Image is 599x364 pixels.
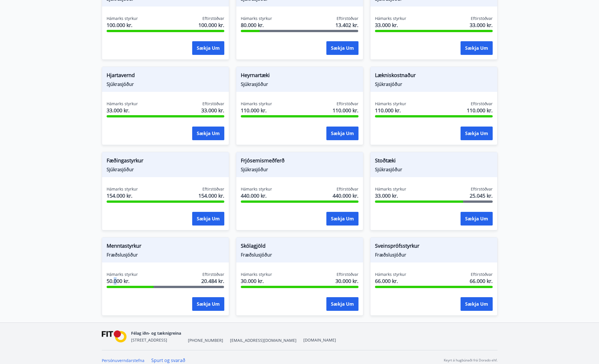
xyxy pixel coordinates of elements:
[375,252,493,258] span: Fræðslusjóður
[335,277,358,285] span: 30.000 kr.
[241,101,272,107] span: Hámarks styrkur
[444,358,498,363] p: Keyrt á hugbúnaði frá Dorado ehf.
[375,272,406,277] span: Hámarks styrkur
[107,242,224,252] span: Menntastyrkur
[326,41,358,55] button: Sækja um
[337,272,358,277] span: Eftirstöðvar
[241,107,272,114] span: 110.000 kr.
[375,71,493,81] span: Lækniskostnaður
[375,81,493,87] span: Sjúkrasjóður
[375,21,406,29] span: 33.000 kr.
[192,212,224,226] button: Sækja um
[107,252,224,258] span: Fræðslusjóður
[471,186,493,192] span: Eftirstöðvar
[131,337,167,343] span: [STREET_ADDRESS]
[107,21,138,29] span: 100.000 kr.
[107,277,138,285] span: 50.000 kr.
[467,107,493,114] span: 110.000 kr.
[192,41,224,55] button: Sækja um
[375,16,406,21] span: Hámarks styrkur
[337,16,358,21] span: Eftirstöðvar
[241,277,272,285] span: 30.000 kr.
[471,101,493,107] span: Eftirstöðvar
[198,21,224,29] span: 100.000 kr.
[202,101,224,107] span: Eftirstöðvar
[198,192,224,199] span: 154.000 kr.
[241,21,272,29] span: 80.000 kr.
[461,127,493,140] button: Sækja um
[241,71,358,81] span: Heyrnartæki
[192,297,224,311] button: Sækja um
[375,157,493,166] span: Stoðtæki
[107,157,224,166] span: Fæðingastyrkur
[335,21,358,29] span: 13.402 kr.
[470,277,493,285] span: 66.000 kr.
[107,71,224,81] span: Hjartavernd
[333,192,358,199] span: 440.000 kr.
[461,297,493,311] button: Sækja um
[471,272,493,277] span: Eftirstöðvar
[375,242,493,252] span: Sveinsprófsstyrkur
[241,242,358,252] span: Skólagjöld
[151,357,185,363] a: Spurt og svarað
[303,337,336,343] a: [DOMAIN_NAME]
[107,107,138,114] span: 33.000 kr.
[107,16,138,21] span: Hámarks styrkur
[202,16,224,21] span: Eftirstöðvar
[241,16,272,21] span: Hámarks styrkur
[375,107,406,114] span: 110.000 kr.
[107,272,138,277] span: Hámarks styrkur
[375,192,406,199] span: 33.000 kr.
[107,81,224,87] span: Sjúkrasjóður
[241,192,272,199] span: 440.000 kr.
[326,212,358,226] button: Sækja um
[241,166,358,173] span: Sjúkrasjóður
[241,272,272,277] span: Hámarks styrkur
[241,252,358,258] span: Fræðslusjóður
[470,21,493,29] span: 33.000 kr.
[241,81,358,87] span: Sjúkrasjóður
[192,127,224,140] button: Sækja um
[337,101,358,107] span: Eftirstöðvar
[241,186,272,192] span: Hámarks styrkur
[461,212,493,226] button: Sækja um
[375,166,493,173] span: Sjúkrasjóður
[230,338,297,343] span: [EMAIL_ADDRESS][DOMAIN_NAME]
[375,186,406,192] span: Hámarks styrkur
[241,157,358,166] span: Frjósemismeðferð
[107,192,138,199] span: 154.000 kr.
[326,297,358,311] button: Sækja um
[375,277,406,285] span: 66.000 kr.
[470,192,493,199] span: 25.045 kr.
[107,186,138,192] span: Hámarks styrkur
[337,186,358,192] span: Eftirstöðvar
[333,107,358,114] span: 110.000 kr.
[107,166,224,173] span: Sjúkrasjóður
[102,330,127,343] img: FPQVkF9lTnNbbaRSFyT17YYeljoOGk5m51IhT0bO.png
[326,127,358,140] button: Sækja um
[461,41,493,55] button: Sækja um
[201,107,224,114] span: 33.000 kr.
[102,358,144,363] a: Persónuverndarstefna
[202,272,224,277] span: Eftirstöðvar
[201,277,224,285] span: 20.484 kr.
[131,330,181,336] span: Félag iðn- og tæknigreina
[188,338,223,343] span: [PHONE_NUMBER]
[202,186,224,192] span: Eftirstöðvar
[107,101,138,107] span: Hámarks styrkur
[471,16,493,21] span: Eftirstöðvar
[375,101,406,107] span: Hámarks styrkur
